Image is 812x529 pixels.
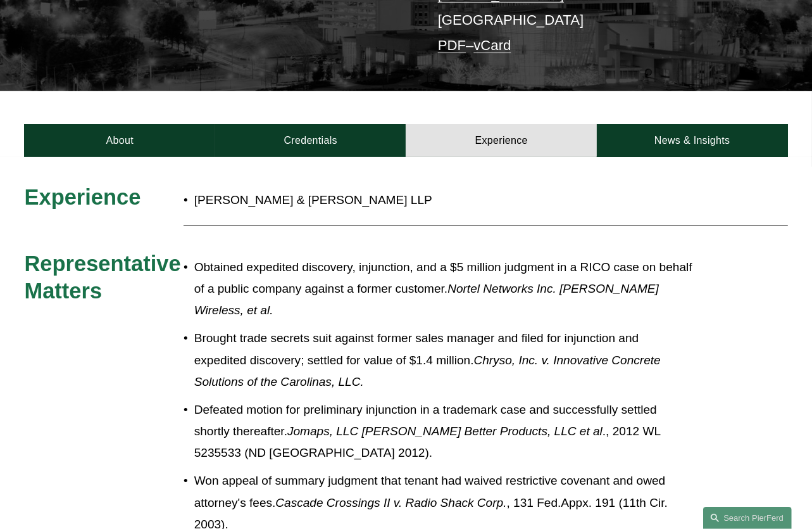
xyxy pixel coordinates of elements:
[438,37,466,53] a: PDF
[24,185,141,209] span: Experience
[406,124,597,157] a: Experience
[275,496,506,509] em: Cascade Crossings II v. Radio Shack Corp.
[194,354,664,388] em: Chryso, Inc. v. Innovative Concrete Solutions of the Carolinas, LLC.
[194,257,692,322] p: Obtained expedited discovery, injunction, and a $5 million judgment in a RICO case on behalf of a...
[24,252,187,303] span: Representative Matters
[703,507,792,529] a: Search this site
[194,328,692,393] p: Brought trade secrets suit against former sales manager and filed for injunction and expedited di...
[473,37,511,53] a: vCard
[194,399,692,464] p: Defeated motion for preliminary injunction in a trademark case and successfully settled shortly t...
[287,424,603,438] em: Jomaps, LLC [PERSON_NAME] Better Products, LLC et al
[194,189,692,211] p: [PERSON_NAME] & [PERSON_NAME] LLP
[24,124,215,157] a: About
[215,124,406,157] a: Credentials
[597,124,788,157] a: News & Insights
